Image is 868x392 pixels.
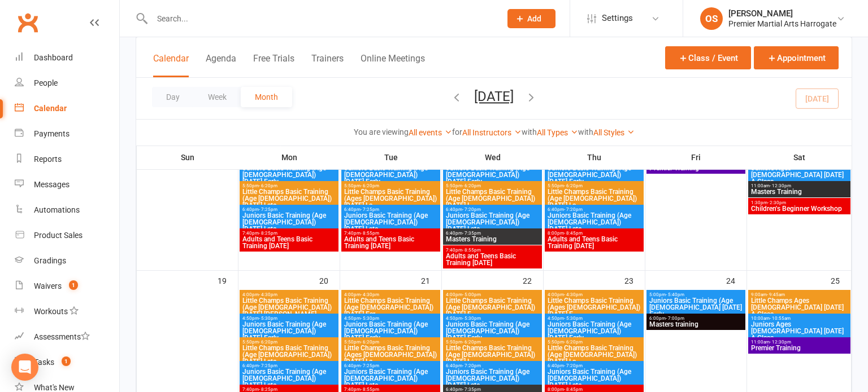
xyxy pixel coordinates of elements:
[547,345,641,365] span: Little Champs Basic Training (Age [DEMOGRAPHIC_DATA]) [DATE] La...
[11,354,38,381] div: Open Intercom Messenger
[770,183,791,188] span: - 12:30pm
[523,271,543,289] div: 22
[649,165,743,171] span: Premier Training
[547,387,641,392] span: 8:00pm
[445,363,540,368] span: 6:40pm
[259,340,277,345] span: - 6:20pm
[344,231,438,236] span: 7:40pm
[522,127,537,136] strong: with
[34,53,73,62] div: Dashboard
[750,200,848,205] span: 1:30pm
[445,207,540,212] span: 6:40pm
[665,46,751,69] button: Class / Event
[547,340,641,345] span: 5:50pm
[344,363,438,368] span: 6:40pm
[15,299,119,324] a: Workouts
[15,121,119,147] a: Payments
[564,292,583,297] span: - 4:30pm
[649,321,743,328] span: Masters training
[242,321,336,341] span: Juniors Basic Training (Age [DEMOGRAPHIC_DATA]) [DATE] Early
[409,128,452,137] a: All events
[361,387,379,392] span: - 8:55pm
[445,165,540,185] span: Juniors Basic Training (Age [DEMOGRAPHIC_DATA]) [DATE] Early
[242,183,336,188] span: 5:50pm
[15,248,119,274] a: Gradings
[564,183,583,188] span: - 6:20pm
[34,231,83,240] div: Product Sales
[564,231,583,236] span: - 8:45pm
[14,8,42,37] a: Clubworx
[361,363,379,368] span: - 7:25pm
[831,271,851,289] div: 25
[340,146,442,169] th: Tue
[547,212,641,232] span: Juniors Basic Training (Age [DEMOGRAPHIC_DATA]) [DATE] Late
[15,197,119,223] a: Automations
[34,307,68,316] div: Workouts
[242,212,336,232] span: Juniors Basic Training (Age [DEMOGRAPHIC_DATA]) [DATE] Late
[445,368,540,389] span: Juniors Basic Training (Age [DEMOGRAPHIC_DATA]) [DATE] Late
[649,297,743,318] span: Juniors Basic Training (Age [DEMOGRAPHIC_DATA] [DATE] Early
[445,248,540,253] span: 7:40pm
[462,183,481,188] span: - 6:20pm
[547,297,641,318] span: Little Champs Basic Training (Ages [DEMOGRAPHIC_DATA]) [DATE] E...
[445,236,540,243] span: Masters Training
[34,205,80,214] div: Automations
[344,212,438,232] span: Juniors Basic Training (Age [DEMOGRAPHIC_DATA]) [DATE] Late
[624,271,645,289] div: 23
[666,292,684,297] span: - 5:40pm
[645,146,747,169] th: Fri
[242,345,336,365] span: Little Champs Basic Training (Age [DEMOGRAPHIC_DATA]) [DATE] Late
[361,340,379,345] span: - 6:20pm
[754,46,839,69] button: Appointment
[445,212,540,232] span: Juniors Basic Training (Age [DEMOGRAPHIC_DATA]) [DATE] Late
[750,165,848,185] span: Juniors Ages [DEMOGRAPHIC_DATA] [DATE] A Class
[445,188,540,209] span: Little Champs Basic Training (Age [DEMOGRAPHIC_DATA]) [DATE] L...
[242,363,336,368] span: 6:40pm
[527,14,541,23] span: Add
[602,6,633,31] span: Settings
[649,292,743,297] span: 5:00pm
[34,180,70,189] div: Messages
[34,78,58,87] div: People
[750,321,848,341] span: Juniors Ages [DEMOGRAPHIC_DATA] [DATE] A Class
[242,292,336,297] span: 4:00pm
[354,127,409,136] strong: You are viewing
[547,231,641,236] span: 8:00pm
[344,165,438,185] span: Juniors Basic Training (Age [DEMOGRAPHIC_DATA]) [DATE] Early
[259,363,277,368] span: - 7:25pm
[319,271,340,289] div: 20
[242,231,336,236] span: 7:40pm
[578,127,593,136] strong: with
[462,248,481,253] span: - 8:55pm
[564,207,583,212] span: - 7:20pm
[253,53,294,77] button: Free Trials
[242,236,336,249] span: Adults and Teens Basic Training [DATE]
[238,146,340,169] th: Mon
[242,340,336,345] span: 5:50pm
[34,256,66,265] div: Gradings
[361,207,379,212] span: - 7:25pm
[726,271,747,289] div: 24
[445,345,540,365] span: Little Champs Basic Training (Age [DEMOGRAPHIC_DATA]) [DATE] L...
[728,8,836,19] div: [PERSON_NAME]
[750,340,848,345] span: 11:00am
[547,368,641,389] span: Juniors Basic Training (Age [DEMOGRAPHIC_DATA]) [DATE] Late
[445,183,540,188] span: 5:50pm
[564,316,583,321] span: - 5:30pm
[452,127,462,136] strong: for
[344,236,438,249] span: Adults and Teens Basic Training [DATE]
[34,281,62,290] div: Waivers
[770,340,791,345] span: - 12:30pm
[149,11,493,27] input: Search...
[547,321,641,341] span: Juniors Basic Training (Age [DEMOGRAPHIC_DATA]) [DATE] Early
[445,231,540,236] span: 6:40pm
[750,316,848,321] span: 10:00am
[344,183,438,188] span: 5:50pm
[311,53,344,77] button: Trainers
[564,387,583,392] span: - 8:45pm
[462,231,481,236] span: - 7:35pm
[259,183,277,188] span: - 6:20pm
[750,205,848,212] span: Children's Beginner Workshop
[242,165,336,185] span: Juniors Basic Training (Age [DEMOGRAPHIC_DATA]) [DATE] Early
[445,297,540,318] span: Little Champs Basic Training (Age [DEMOGRAPHIC_DATA]) [DATE] E...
